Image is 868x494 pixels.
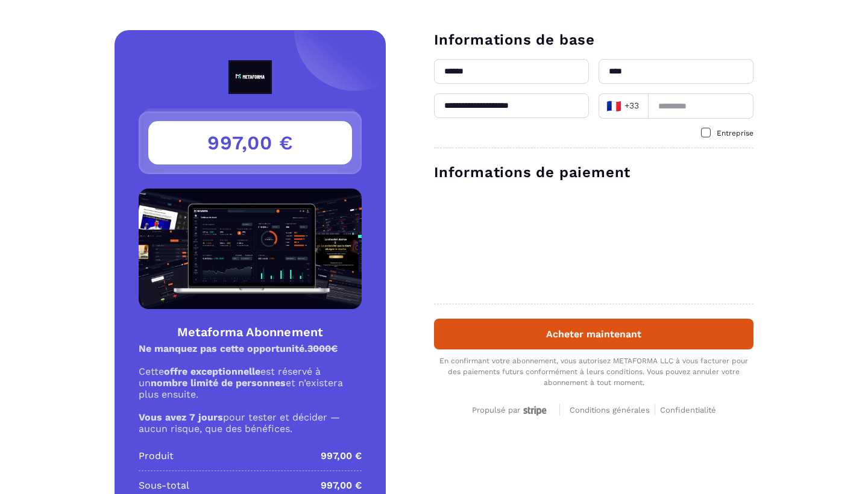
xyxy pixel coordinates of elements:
p: Sous-total [139,478,189,493]
span: +33 [606,98,640,114]
strong: Vous avez 7 jours [139,411,223,423]
div: Propulsé par [472,405,550,416]
a: Confidentialité [660,404,716,415]
span: Entreprise [717,129,753,137]
img: Product Image [139,189,362,309]
strong: nombre limité de personnes [151,377,286,389]
div: En confirmant votre abonnement, vous autorisez METAFORMA LLC à vous facturer pour des paiements f... [434,355,753,388]
span: Confidentialité [660,405,716,414]
p: pour tester et décider — aucun risque, que des bénéfices. [139,411,362,434]
img: logo [201,60,300,94]
h3: Informations de base [434,30,753,49]
p: Cette est réservé à un et n’existera plus ensuite. [139,366,362,400]
a: Propulsé par [472,404,550,415]
iframe: Cadre de saisie sécurisé pour le paiement [432,189,756,292]
h4: Metaforma Abonnement [139,324,362,340]
strong: Ne manquez pas cette opportunité. [139,343,338,354]
span: Conditions générales [570,405,650,414]
p: Produit [139,449,174,463]
button: Acheter maintenant [434,319,753,349]
p: 997,00 € [321,449,362,463]
p: 997,00 € [321,478,362,493]
span: 🇫🇷 [606,98,621,114]
a: Conditions générales [570,404,655,415]
input: Search for option [643,97,644,115]
h3: 997,00 € [148,121,352,164]
s: 3000€ [307,343,338,354]
div: Search for option [599,93,648,119]
strong: offre exceptionnelle [164,366,260,377]
h3: Informations de paiement [434,163,753,182]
